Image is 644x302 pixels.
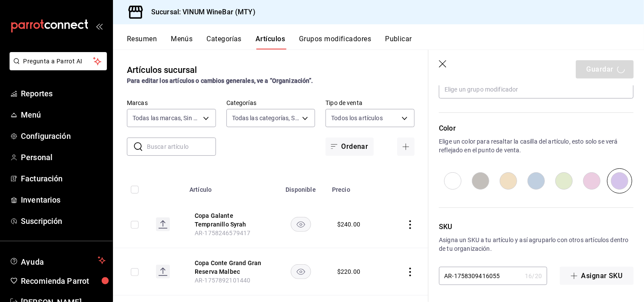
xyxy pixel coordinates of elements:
[21,88,106,99] span: Reportes
[195,277,250,284] span: AR-1757892101440
[21,255,94,266] span: Ayuda
[184,173,275,201] th: Artículo
[331,114,383,122] span: Todos los artículos
[291,264,311,279] button: availability-product
[337,267,360,276] div: $ 220.00
[299,35,371,49] button: Grupos modificadores
[21,215,106,227] span: Suscripción
[96,23,103,30] button: open_drawer_menu
[127,77,313,84] strong: Para editar los artículos o cambios generales, ve a “Organización”.
[275,173,327,201] th: Disponible
[439,236,634,253] p: Asigna un SKU a tu artículo y así agruparlo con otros artículos dentro de tu organización.
[560,267,634,285] button: Asignar SKU
[256,35,285,49] button: Artículos
[195,230,250,236] span: AR-1758246579417
[439,137,634,154] p: Elige un color para resaltar la casilla del artículo, esto solo se verá reflejado en el punto de ...
[21,275,106,287] span: Recomienda Parrot
[21,130,106,142] span: Configuración
[195,211,264,229] button: edit-product-location
[439,222,634,232] p: SKU
[226,100,315,106] label: Categorías
[337,220,360,229] div: $ 240.00
[21,173,106,184] span: Facturación
[325,100,415,106] label: Tipo de venta
[6,63,107,72] a: Pregunta a Parrot AI
[207,35,242,49] button: Categorías
[195,259,264,276] button: edit-product-location
[127,35,644,49] div: navigation tabs
[21,151,106,163] span: Personal
[232,114,299,122] span: Todas las categorías, Sin categoría
[127,35,157,49] button: Resumen
[406,220,415,229] button: actions
[525,272,542,280] div: 16 / 20
[147,138,216,155] input: Buscar artículo
[127,100,216,106] label: Marcas
[406,268,415,276] button: actions
[21,109,106,121] span: Menú
[439,123,634,134] p: Color
[10,52,107,70] button: Pregunta a Parrot AI
[439,80,634,98] input: Elige un grupo modificador
[385,35,412,49] button: Publicar
[325,138,373,156] button: Ordenar
[327,173,387,201] th: Precio
[171,35,193,49] button: Menús
[127,63,197,76] div: Artículos sucursal
[23,57,93,66] span: Pregunta a Parrot AI
[133,114,200,122] span: Todas las marcas, Sin marca
[21,194,106,206] span: Inventarios
[144,7,256,17] h3: Sucursal: VINUM WineBar (MTY)
[291,217,311,232] button: availability-product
